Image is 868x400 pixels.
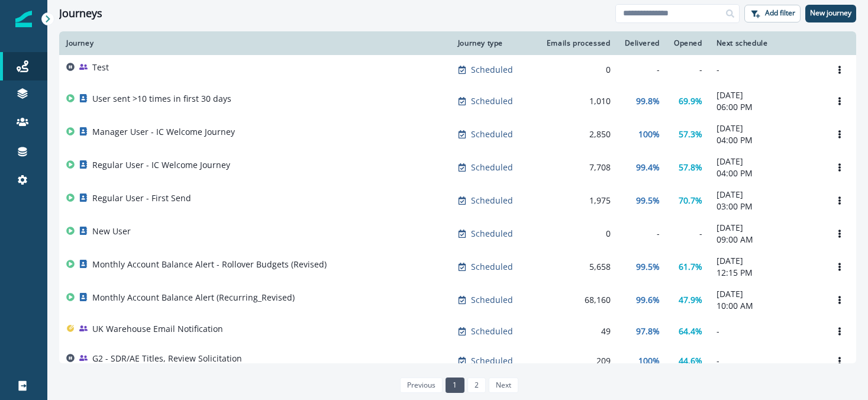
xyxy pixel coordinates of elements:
[679,162,702,173] p: 57.8%
[544,355,611,367] div: 209
[59,317,856,346] a: UK Warehouse Email NotificationScheduled4997.8%64.4%-Options
[717,156,816,167] p: [DATE]
[765,9,795,17] p: Add filter
[717,255,816,267] p: [DATE]
[717,201,816,212] p: 03:00 PM
[830,322,849,340] button: Options
[636,162,660,173] p: 99.4%
[636,325,660,337] p: 97.8%
[59,217,856,250] a: New UserScheduled0--[DATE]09:00 AMOptions
[471,294,513,306] p: Scheduled
[92,353,242,364] p: G2 - SDR/AE Titles, Review Solicitation
[471,228,513,240] p: Scheduled
[467,378,486,393] a: Page 2
[92,159,230,171] p: Regular User - IC Welcome Journey
[471,261,513,273] p: Scheduled
[717,325,816,337] p: -
[830,225,849,243] button: Options
[92,259,327,270] p: Monthly Account Balance Alert - Rollover Budgets (Revised)
[59,118,856,151] a: Manager User - IC Welcome JourneyScheduled2,850100%57.3%[DATE]04:00 PMOptions
[679,355,702,367] p: 44.6%
[717,267,816,279] p: 12:15 PM
[544,195,611,207] div: 1,975
[92,126,235,138] p: Manager User - IC Welcome Journey
[625,228,660,240] div: -
[674,38,702,48] div: Opened
[805,5,856,22] button: New journey
[636,95,660,107] p: 99.8%
[544,228,611,240] div: 0
[744,5,801,22] button: Add filter
[471,162,513,173] p: Scheduled
[59,346,856,376] a: G2 - SDR/AE Titles, Review SolicitationScheduled209100%44.6%-Options
[717,64,816,76] p: -
[471,64,513,76] p: Scheduled
[717,134,816,146] p: 04:00 PM
[830,159,849,176] button: Options
[717,355,816,367] p: -
[458,38,530,48] div: Journey type
[59,250,856,283] a: Monthly Account Balance Alert - Rollover Budgets (Revised)Scheduled5,65899.5%61.7%[DATE]12:15 PMO...
[679,325,702,337] p: 64.4%
[830,125,849,143] button: Options
[92,93,231,105] p: User sent >10 times in first 30 days
[59,283,856,317] a: Monthly Account Balance Alert (Recurring_Revised)Scheduled68,16099.6%47.9%[DATE]10:00 AMOptions
[717,288,816,300] p: [DATE]
[471,195,513,207] p: Scheduled
[830,92,849,110] button: Options
[717,167,816,179] p: 04:00 PM
[717,122,816,134] p: [DATE]
[679,95,702,107] p: 69.9%
[717,89,816,101] p: [DATE]
[679,195,702,207] p: 70.7%
[674,228,702,240] div: -
[544,261,611,273] div: 5,658
[830,352,849,370] button: Options
[636,294,660,306] p: 99.6%
[59,184,856,217] a: Regular User - First SendScheduled1,97599.5%70.7%[DATE]03:00 PMOptions
[830,258,849,276] button: Options
[471,128,513,140] p: Scheduled
[830,192,849,209] button: Options
[638,128,660,140] p: 100%
[446,378,464,393] a: Page 1 is your current page
[679,261,702,273] p: 61.7%
[544,294,611,306] div: 68,160
[636,195,660,207] p: 99.5%
[15,11,32,27] img: Inflection
[471,95,513,107] p: Scheduled
[717,38,816,48] div: Next schedule
[625,64,660,76] div: -
[471,325,513,337] p: Scheduled
[92,292,295,304] p: Monthly Account Balance Alert (Recurring_Revised)
[717,101,816,113] p: 06:00 PM
[679,128,702,140] p: 57.3%
[544,325,611,337] div: 49
[625,38,660,48] div: Delivered
[59,7,102,20] h1: Journeys
[92,225,131,237] p: New User
[544,38,611,48] div: Emails processed
[92,323,223,335] p: UK Warehouse Email Notification
[717,234,816,246] p: 09:00 AM
[717,222,816,234] p: [DATE]
[636,261,660,273] p: 99.5%
[544,95,611,107] div: 1,010
[397,378,519,393] ul: Pagination
[59,85,856,118] a: User sent >10 times in first 30 daysScheduled1,01099.8%69.9%[DATE]06:00 PMOptions
[92,192,191,204] p: Regular User - First Send
[717,300,816,312] p: 10:00 AM
[830,61,849,79] button: Options
[59,55,856,85] a: TestScheduled0---Options
[59,151,856,184] a: Regular User - IC Welcome JourneyScheduled7,70899.4%57.8%[DATE]04:00 PMOptions
[544,64,611,76] div: 0
[471,355,513,367] p: Scheduled
[66,38,444,48] div: Journey
[717,189,816,201] p: [DATE]
[544,128,611,140] div: 2,850
[830,291,849,309] button: Options
[674,64,702,76] div: -
[92,62,109,73] p: Test
[810,9,851,17] p: New journey
[544,162,611,173] div: 7,708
